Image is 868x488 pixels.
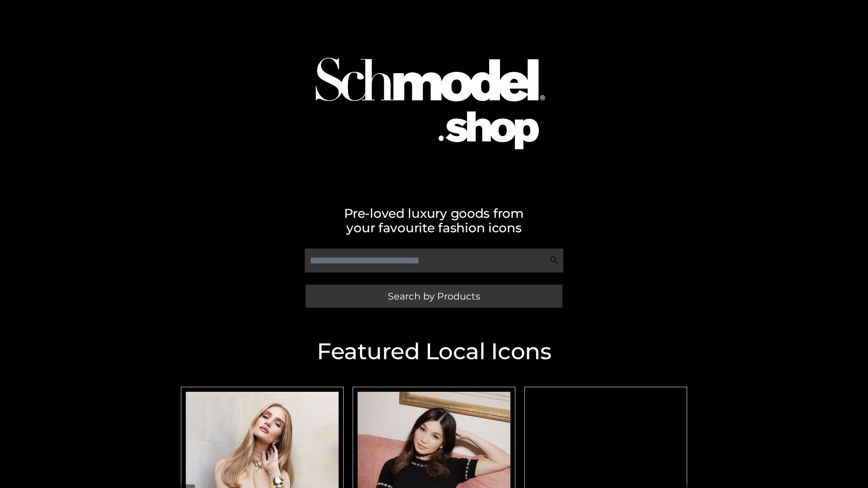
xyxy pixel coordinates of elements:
[176,206,692,235] h2: Pre-loved luxury goods from your favourite fashion icons
[306,285,562,308] a: Search by Products
[176,340,692,363] h2: Featured Local Icons​
[388,291,480,301] span: Search by Products
[550,256,559,265] img: Search Icon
